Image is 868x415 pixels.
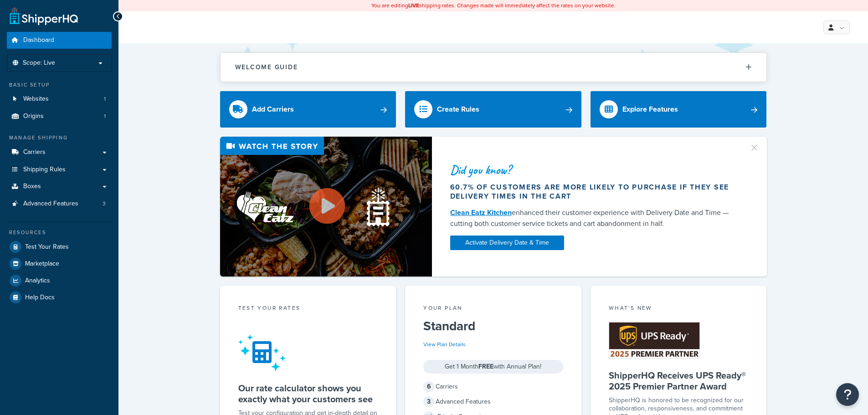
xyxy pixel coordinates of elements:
[7,239,112,255] a: Test Your Rates
[23,149,46,156] span: Carriers
[7,229,112,236] div: Resources
[423,395,563,408] div: Advanced Features
[7,81,112,89] div: Basic Setup
[23,95,49,103] span: Websites
[7,108,112,125] li: Origins
[25,260,59,268] span: Marketplace
[103,200,106,208] span: 3
[238,304,378,314] div: Test your rates
[408,1,419,10] b: LIVE
[450,164,738,176] div: Did you know?
[423,304,563,314] div: Your Plan
[7,134,112,142] div: Manage Shipping
[220,137,432,277] img: Video thumbnail
[591,91,767,128] a: Explore Features
[7,91,112,108] li: Websites
[221,53,766,82] button: Welcome Guide
[423,381,434,392] span: 6
[609,370,749,392] h5: ShipperHQ Receives UPS Ready® 2025 Premier Partner Award
[423,319,563,333] h5: Standard
[25,277,50,285] span: Analytics
[220,91,396,128] a: Add Carriers
[7,91,112,108] a: Websites1
[104,95,106,103] span: 1
[238,383,378,405] h5: Our rate calculator shows you exactly what your customers see
[423,380,563,393] div: Carriers
[622,103,678,116] div: Explore Features
[7,108,112,125] a: Origins1
[423,340,466,348] a: View Plan Details
[25,243,69,251] span: Test Your Rates
[7,195,112,212] a: Advanced Features3
[437,103,479,116] div: Create Rules
[450,207,738,229] div: enhanced their customer experience with Delivery Date and Time — cutting both customer service ti...
[252,103,294,116] div: Add Carriers
[478,362,493,371] strong: FREE
[25,294,55,302] span: Help Docs
[609,304,749,314] div: What's New
[23,166,66,174] span: Shipping Rules
[450,236,564,250] a: Activate Delivery Date & Time
[7,178,112,195] a: Boxes
[7,272,112,289] a: Analytics
[450,183,738,201] div: 60.7% of customers are more likely to purchase if they see delivery times in the cart
[7,144,112,161] a: Carriers
[235,64,298,71] h2: Welcome Guide
[423,396,434,407] span: 3
[23,36,54,44] span: Dashboard
[104,113,106,120] span: 1
[23,113,44,120] span: Origins
[836,383,859,406] button: Open Resource Center
[7,256,112,272] a: Marketplace
[423,360,563,374] div: Get 1 Month with Annual Plan!
[7,289,112,306] a: Help Docs
[23,59,55,67] span: Scope: Live
[7,195,112,212] li: Advanced Features
[405,91,581,128] a: Create Rules
[23,183,41,190] span: Boxes
[23,200,78,208] span: Advanced Features
[7,32,112,49] a: Dashboard
[450,207,512,218] a: Clean Eatz Kitchen
[7,161,112,178] a: Shipping Rules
